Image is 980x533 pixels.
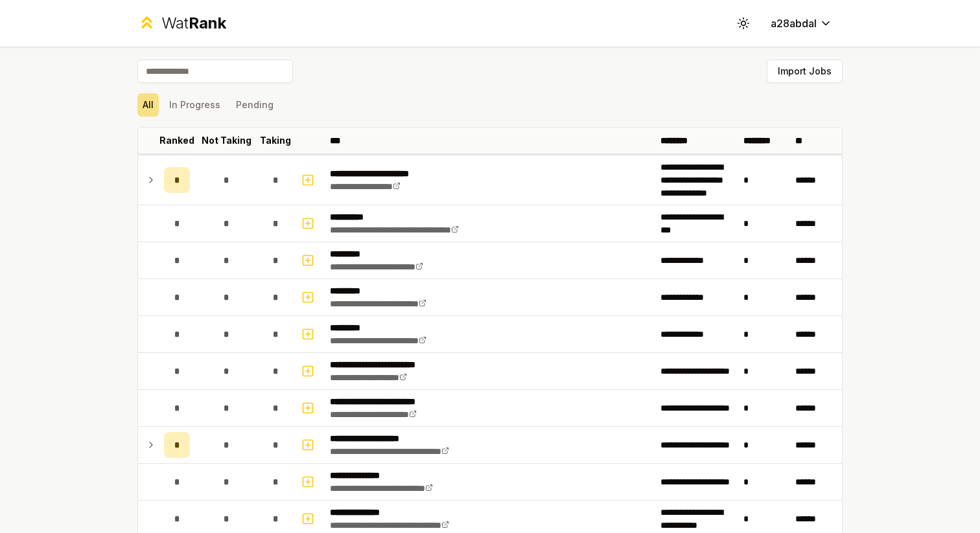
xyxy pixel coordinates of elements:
p: Ranked [159,134,194,147]
button: Import Jobs [767,60,843,83]
button: In Progress [164,93,226,117]
a: WatRank [137,13,226,34]
span: Rank [189,14,226,32]
button: All [137,93,159,117]
p: Taking [260,134,291,147]
button: a28abdal [760,12,843,35]
p: Not Taking [202,134,251,147]
div: Wat [161,13,226,34]
button: Pending [231,93,279,117]
span: a28abdal [771,16,817,31]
